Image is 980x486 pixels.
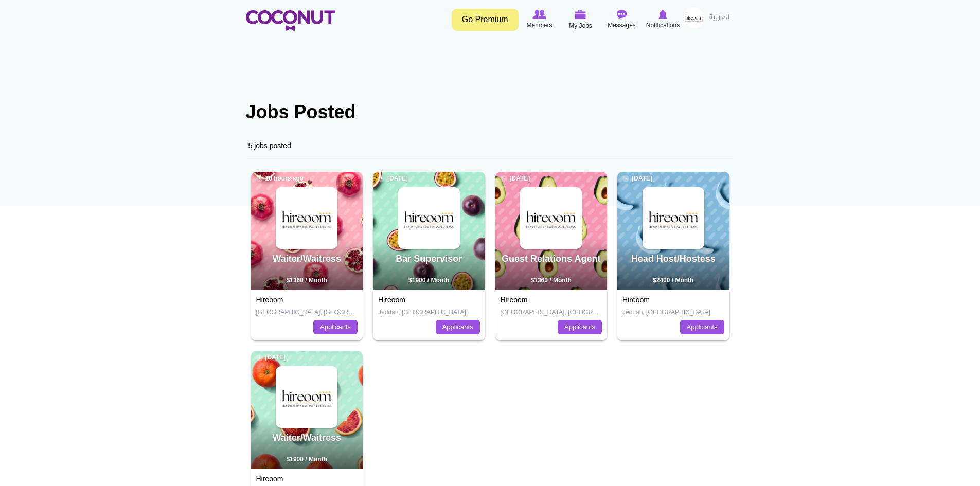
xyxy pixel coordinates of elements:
img: Hireoom [644,188,703,248]
a: Messages Messages [601,8,643,31]
img: My Jobs [575,10,586,19]
span: [DATE] [501,174,530,183]
span: [DATE] [622,174,652,183]
a: العربية [704,8,735,28]
a: Guest Relations Agent [502,254,600,264]
span: Messages [608,20,636,30]
span: 18 hours ago [256,174,304,183]
img: Notifications [658,10,667,19]
p: [GEOGRAPHIC_DATA], [GEOGRAPHIC_DATA] [501,308,602,317]
span: $2400 / Month [653,277,693,284]
a: Hireoom [622,296,650,304]
span: My Jobs [569,21,592,31]
span: [DATE] [256,353,286,362]
img: Hireoom [277,188,336,248]
span: Notifications [646,20,680,30]
span: Members [526,20,552,30]
img: Hireoom [399,188,459,248]
a: Hireoom [501,296,528,304]
img: Messages [617,10,627,19]
a: Head Host/Hostess [631,254,716,264]
a: Bar Supervisor [396,254,462,264]
img: Hireoom [277,367,336,427]
a: Applicants [436,320,480,334]
a: Hireoom [256,296,283,304]
h1: Jobs Posted [246,102,735,122]
span: $1360 / Month [531,277,572,284]
a: Applicants [313,320,358,334]
a: Hireoom [256,475,283,483]
a: Browse Members Members [519,8,560,31]
a: My Jobs My Jobs [560,8,601,32]
p: [GEOGRAPHIC_DATA], [GEOGRAPHIC_DATA] [256,308,358,317]
a: Go Premium [452,9,519,31]
p: Jeddah, [GEOGRAPHIC_DATA] [378,308,480,317]
a: Waiter/Waitress [272,433,341,443]
span: [DATE] [378,174,408,183]
a: Applicants [680,320,724,334]
img: Browse Members [532,10,546,19]
span: $1900 / Month [287,456,327,463]
img: Hireoom [521,188,581,248]
a: Notifications Notifications [643,8,684,31]
a: Applicants [558,320,602,334]
span: $1360 / Month [287,277,327,284]
div: 5 jobs posted [246,133,735,159]
p: Jeddah, [GEOGRAPHIC_DATA] [622,308,724,317]
a: Waiter/Waitress [272,254,341,264]
a: Hireoom [378,296,405,304]
span: $1900 / Month [408,277,449,284]
img: Home [246,10,335,31]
